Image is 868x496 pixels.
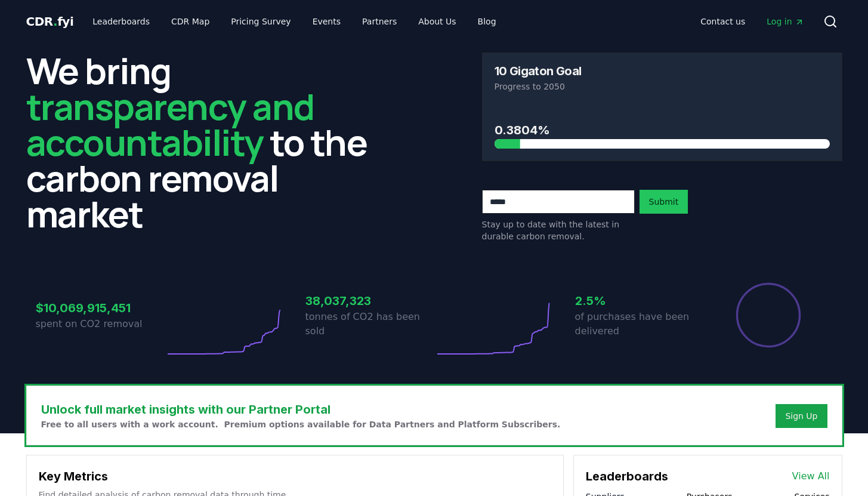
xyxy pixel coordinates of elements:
[353,11,406,32] a: Partners
[640,190,688,214] button: Submit
[305,310,434,338] p: tonnes of CO2 has been sold
[162,11,219,32] a: CDR Map
[26,13,74,30] a: CDR.fyi
[785,410,817,422] a: Sign Up
[303,11,350,32] a: Events
[41,401,561,418] h3: Unlock full market insights with our Partner Portal
[586,467,668,485] h3: Leaderboards
[26,53,387,232] h2: We bring to the carbon removal market
[575,310,704,338] p: of purchases have been delivered
[83,11,505,32] nav: Main
[495,65,582,77] h3: 10 Gigaton Goal
[757,11,813,32] a: Log in
[691,11,755,32] a: Contact us
[83,11,159,32] a: Leaderboards
[36,317,165,331] p: spent on CO2 removal
[468,11,506,32] a: Blog
[495,81,830,93] p: Progress to 2050
[482,218,635,242] p: Stay up to date with the latest in durable carbon removal.
[767,16,804,27] span: Log in
[39,467,551,485] h3: Key Metrics
[41,418,561,430] p: Free to all users with a work account. Premium options available for Data Partners and Platform S...
[53,14,57,29] span: .
[776,404,827,428] button: Sign Up
[305,292,434,310] h3: 38,037,323
[409,11,465,32] a: About Us
[495,121,830,139] h3: 0.3804%
[221,11,300,32] a: Pricing Survey
[26,82,314,167] span: transparency and accountability
[691,11,813,32] nav: Main
[575,292,704,310] h3: 2.5%
[26,14,74,29] span: CDR fyi
[735,282,802,349] div: Percentage of sales delivered
[792,469,830,483] a: View All
[36,299,165,317] h3: $10,069,915,451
